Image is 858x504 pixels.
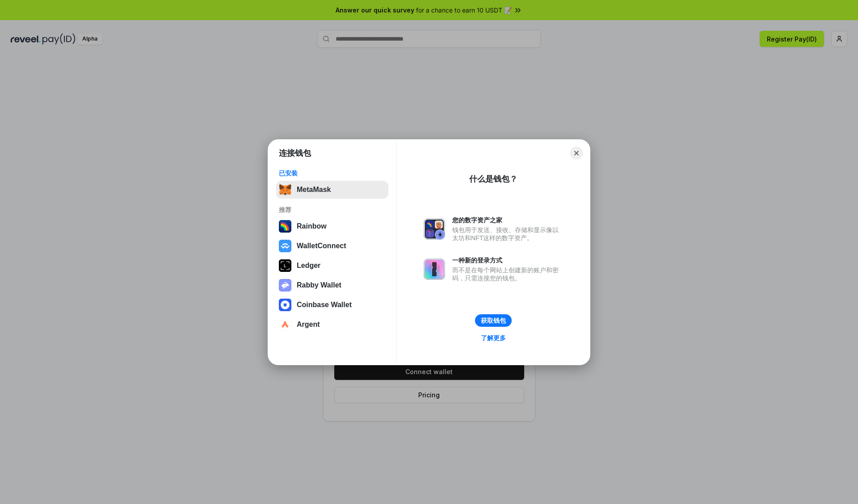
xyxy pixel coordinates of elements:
[475,332,511,344] a: 了解更多
[452,216,563,224] div: 您的数字资产之家
[279,259,291,272] img: svg+xml,%3Csvg%20xmlns%3D%22http%3A%2F%2Fwww.w3.org%2F2000%2Fsvg%22%20width%3D%2228%22%20height%3...
[276,217,388,235] button: Rainbow
[297,222,327,230] div: Rainbow
[279,169,386,177] div: 已安装
[297,186,331,194] div: MetaMask
[481,317,506,325] div: 获取钱包
[279,148,311,158] h1: 连接钱包
[297,281,341,289] div: Rabby Wallet
[475,314,512,327] button: 获取钱包
[279,206,386,214] div: 推荐
[297,242,346,250] div: WalletConnect
[469,174,517,184] div: 什么是钱包？
[276,316,388,333] button: Argent
[279,318,291,331] img: svg+xml,%3Csvg%20width%3D%2228%22%20height%3D%2228%22%20viewBox%3D%220%200%2028%2028%22%20fill%3D...
[297,321,320,329] div: Argent
[279,240,291,252] img: svg+xml,%3Csvg%20width%3D%2228%22%20height%3D%2228%22%20viewBox%3D%220%200%2028%2028%22%20fill%3D...
[452,226,563,242] div: 钱包用于发送、接收、存储和显示像以太坊和NFT这样的数字资产。
[297,262,320,270] div: Ledger
[276,257,388,275] button: Ledger
[279,183,291,196] img: svg+xml,%3Csvg%20fill%3D%22none%22%20height%3D%2233%22%20viewBox%3D%220%200%2035%2033%22%20width%...
[279,279,291,292] img: svg+xml,%3Csvg%20xmlns%3D%22http%3A%2F%2Fwww.w3.org%2F2000%2Fsvg%22%20fill%3D%22none%22%20viewBox...
[297,301,352,309] div: Coinbase Wallet
[481,334,506,342] div: 了解更多
[570,147,583,159] button: Close
[276,237,388,255] button: WalletConnect
[276,276,388,294] button: Rabby Wallet
[424,218,445,240] img: svg+xml,%3Csvg%20xmlns%3D%22http%3A%2F%2Fwww.w3.org%2F2000%2Fsvg%22%20fill%3D%22none%22%20viewBox...
[452,256,563,264] div: 一种新的登录方式
[276,296,388,314] button: Coinbase Wallet
[279,299,291,311] img: svg+xml,%3Csvg%20width%3D%2228%22%20height%3D%2228%22%20viewBox%3D%220%200%2028%2028%22%20fill%3D...
[276,181,388,199] button: MetaMask
[424,258,445,280] img: svg+xml,%3Csvg%20xmlns%3D%22http%3A%2F%2Fwww.w3.org%2F2000%2Fsvg%22%20fill%3D%22none%22%20viewBox...
[452,266,563,282] div: 而不是在每个网站上创建新的账户和密码，只需连接您的钱包。
[279,220,291,233] img: svg+xml,%3Csvg%20width%3D%22120%22%20height%3D%22120%22%20viewBox%3D%220%200%20120%20120%22%20fil...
